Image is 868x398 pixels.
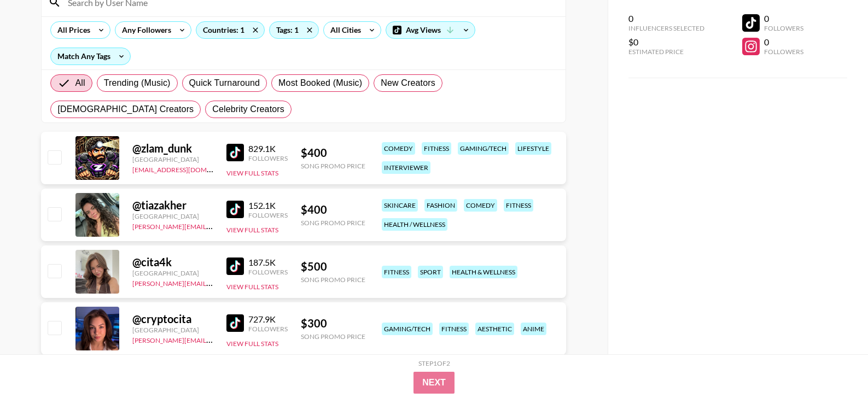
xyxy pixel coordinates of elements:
[418,359,450,367] div: Step 1 of 2
[132,163,242,174] a: [EMAIL_ADDRESS][DOMAIN_NAME]
[382,323,433,335] div: gaming/tech
[226,144,244,161] img: TikTok
[301,332,365,341] div: Song Promo Price
[764,48,803,56] div: Followers
[132,312,213,326] div: @ cryptocita
[504,199,533,212] div: fitness
[226,169,278,177] button: View Full Stats
[226,201,244,218] img: TikTok
[132,142,213,155] div: @ zlam_dunk
[418,266,443,278] div: sport
[226,283,278,291] button: View Full Stats
[226,257,244,275] img: TikTok
[382,142,415,155] div: comedy
[132,334,294,344] a: [PERSON_NAME][EMAIL_ADDRESS][DOMAIN_NAME]
[75,77,85,90] span: All
[464,199,497,212] div: comedy
[189,77,260,90] span: Quick Turnaround
[521,323,546,335] div: anime
[764,37,803,48] div: 0
[248,211,288,219] div: Followers
[132,198,213,212] div: @ tiazakher
[301,276,365,284] div: Song Promo Price
[301,162,365,170] div: Song Promo Price
[382,199,418,212] div: skincare
[628,37,704,48] div: $0
[515,142,551,155] div: lifestyle
[132,326,213,334] div: [GEOGRAPHIC_DATA]
[132,269,213,277] div: [GEOGRAPHIC_DATA]
[57,103,194,116] span: [DEMOGRAPHIC_DATA] Creators
[248,268,288,276] div: Followers
[226,340,278,348] button: View Full Stats
[226,314,244,332] img: TikTok
[115,22,173,38] div: Any Followers
[813,343,855,385] iframe: Drift Widget Chat Controller
[439,323,469,335] div: fitness
[226,226,278,234] button: View Full Stats
[386,22,475,38] div: Avg Views
[382,266,411,278] div: fitness
[132,212,213,220] div: [GEOGRAPHIC_DATA]
[278,77,362,90] span: Most Booked (Music)
[248,154,288,162] div: Followers
[764,24,803,32] div: Followers
[248,200,288,211] div: 152.1K
[132,155,213,163] div: [GEOGRAPHIC_DATA]
[324,22,363,38] div: All Cities
[132,277,294,288] a: [PERSON_NAME][EMAIL_ADDRESS][DOMAIN_NAME]
[270,22,318,38] div: Tags: 1
[301,146,365,160] div: $ 400
[422,142,451,155] div: fitness
[458,142,509,155] div: gaming/tech
[382,218,447,231] div: health / wellness
[248,325,288,333] div: Followers
[196,22,264,38] div: Countries: 1
[301,203,365,216] div: $ 400
[301,317,365,330] div: $ 300
[248,257,288,268] div: 187.5K
[301,260,365,273] div: $ 500
[628,24,704,32] div: Influencers Selected
[132,255,213,269] div: @ cita4k
[301,219,365,227] div: Song Promo Price
[628,13,704,24] div: 0
[212,103,284,116] span: Celebrity Creators
[104,77,171,90] span: Trending (Music)
[424,199,457,212] div: fashion
[132,220,346,231] a: [PERSON_NAME][EMAIL_ADDRESS][PERSON_NAME][DOMAIN_NAME]
[450,266,517,278] div: health & wellness
[381,77,435,90] span: New Creators
[248,143,288,154] div: 829.1K
[628,48,704,56] div: Estimated Price
[51,48,130,65] div: Match Any Tags
[248,314,288,325] div: 727.9K
[51,22,92,38] div: All Prices
[764,13,803,24] div: 0
[382,161,430,174] div: interviewer
[413,372,455,394] button: Next
[475,323,514,335] div: aesthetic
